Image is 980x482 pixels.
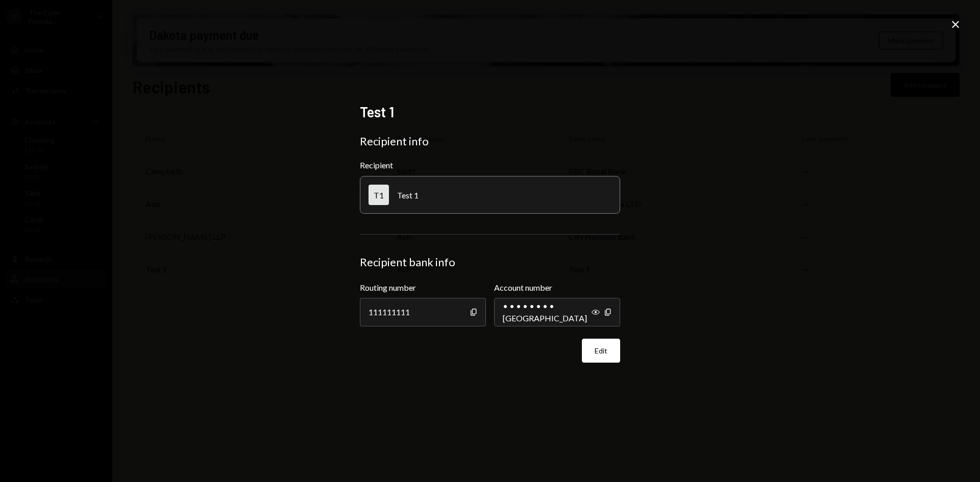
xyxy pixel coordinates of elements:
div: Recipient bank info [360,255,620,269]
div: 111111111 [360,298,486,326]
div: Test 1 [397,190,419,200]
button: Edit [582,339,620,363]
label: Account number [494,282,620,294]
div: Recipient info [360,134,620,148]
div: Recipient [360,160,620,170]
h2: Test 1 [360,102,620,122]
label: Routing number [360,282,486,294]
div: • • • • • • • • [GEOGRAPHIC_DATA] [494,298,620,326]
div: T1 [369,185,389,205]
